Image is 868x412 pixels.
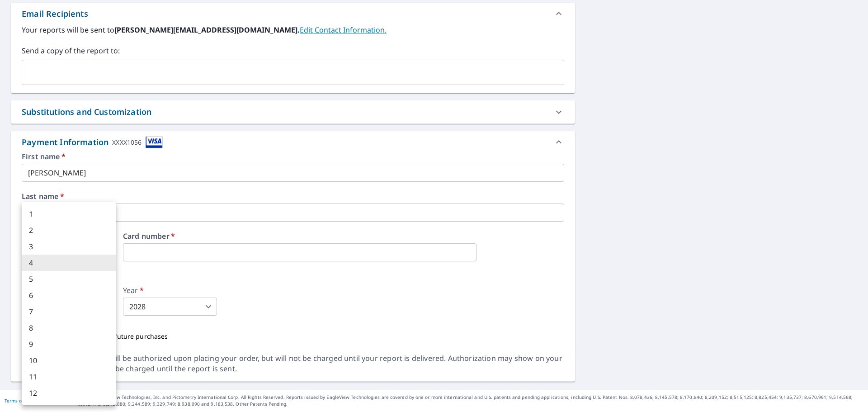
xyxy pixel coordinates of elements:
[22,222,116,238] li: 2
[22,287,116,303] li: 6
[22,369,116,385] li: 11
[22,303,116,320] li: 7
[22,206,116,222] li: 1
[22,336,116,352] li: 9
[22,320,116,336] li: 8
[22,255,116,271] li: 4
[22,271,116,287] li: 5
[22,352,116,369] li: 10
[22,238,116,255] li: 3
[22,385,116,401] li: 12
